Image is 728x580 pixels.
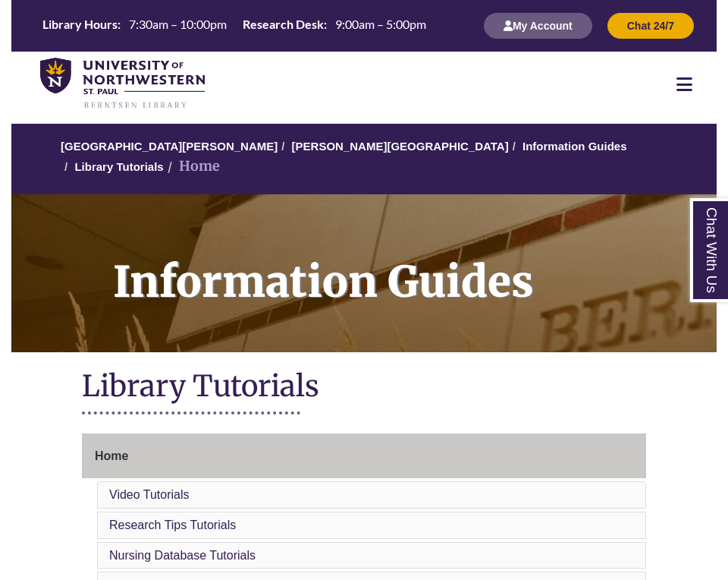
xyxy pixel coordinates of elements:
[36,16,123,33] th: Library Hours:
[61,140,278,153] a: [GEOGRAPHIC_DATA][PERSON_NAME]
[335,17,426,31] span: 9:00am – 5:00pm
[522,140,627,153] a: Information Guides
[164,156,220,178] li: Home
[109,549,256,562] a: Nursing Database Tutorials
[40,58,205,110] img: UNWSP Library Logo
[11,194,717,352] a: Information Guides
[292,140,509,153] a: [PERSON_NAME][GEOGRAPHIC_DATA]
[74,160,163,173] a: Library Tutorials
[484,13,592,39] button: My Account
[109,488,190,501] a: Video Tutorials
[82,433,646,479] a: Home
[82,367,646,408] h1: Library Tutorials
[607,19,694,32] a: Chat 24/7
[36,16,432,35] table: Hours Today
[129,17,227,31] span: 7:30am – 10:00pm
[36,16,432,36] a: Hours Today
[237,16,329,33] th: Research Desk:
[95,449,128,462] span: Home
[96,194,717,333] h1: Information Guides
[484,19,592,32] a: My Account
[607,13,694,39] button: Chat 24/7
[109,519,236,531] a: Research Tips Tutorials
